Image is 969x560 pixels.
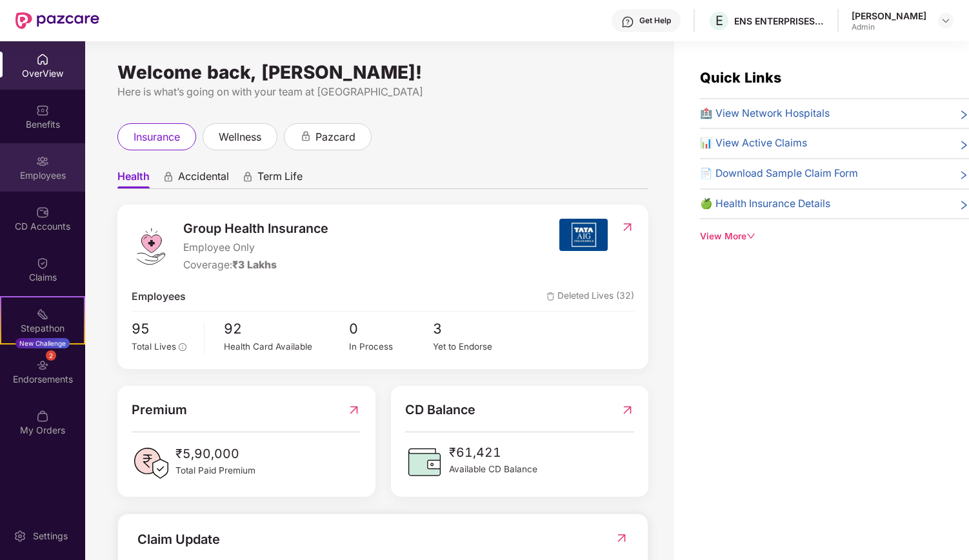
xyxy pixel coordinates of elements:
div: Welcome back, [PERSON_NAME]! [117,67,648,77]
div: Coverage: [183,257,328,274]
span: E [715,13,723,28]
div: Yet to Endorse [433,340,517,354]
span: Total Lives [132,341,176,352]
span: right [959,138,969,152]
div: animation [242,171,254,183]
div: animation [300,130,312,142]
img: svg+xml;base64,PHN2ZyBpZD0iTXlfT3JkZXJzIiBkYXRhLW5hbWU9Ik15IE9yZGVycyIgeG1sbnM9Imh0dHA6Ly93d3cudz... [36,410,49,423]
span: Term Life [257,170,303,188]
div: Stepathon [1,322,84,335]
span: ₹61,421 [449,443,537,463]
div: Settings [29,530,72,543]
span: 📄 Download Sample Claim Form [700,166,858,182]
div: Get Help [639,15,671,26]
span: insurance [134,129,180,145]
img: svg+xml;base64,PHN2ZyBpZD0iQ0RfQWNjb3VudHMiIGRhdGEtbmFtZT0iQ0QgQWNjb3VudHMiIHhtbG5zPSJodHRwOi8vd3... [36,206,49,219]
span: right [959,199,969,212]
img: RedirectIcon [615,532,628,545]
img: logo [132,227,170,266]
span: 0 [349,318,433,340]
img: svg+xml;base64,PHN2ZyB4bWxucz0iaHR0cDovL3d3dy53My5vcmcvMjAwMC9zdmciIHdpZHRoPSIyMSIgaGVpZ2h0PSIyMC... [36,308,49,321]
span: 92 [224,318,350,340]
div: Admin [852,22,926,32]
span: wellness [219,129,261,145]
img: New Pazcare Logo [15,12,99,29]
img: svg+xml;base64,PHN2ZyBpZD0iQ2xhaW0iIHhtbG5zPSJodHRwOi8vd3d3LnczLm9yZy8yMDAwL3N2ZyIgd2lkdGg9IjIwIi... [36,257,49,270]
div: Claim Update [137,530,220,550]
span: ₹3 Lakhs [232,259,277,271]
img: RedirectIcon [347,400,361,420]
img: svg+xml;base64,PHN2ZyBpZD0iRHJvcGRvd24tMzJ4MzIiIHhtbG5zPSJodHRwOi8vd3d3LnczLm9yZy8yMDAwL3N2ZyIgd2... [941,15,951,26]
span: Group Health Insurance [183,219,328,239]
span: Accidental [178,170,229,188]
span: Employees [132,289,186,305]
span: ₹5,90,000 [175,444,255,464]
span: Quick Links [700,69,781,86]
span: Deleted Lives (32) [546,289,634,305]
img: svg+xml;base64,PHN2ZyBpZD0iQmVuZWZpdHMiIHhtbG5zPSJodHRwOi8vd3d3LnczLm9yZy8yMDAwL3N2ZyIgd2lkdGg9Ij... [36,104,49,117]
img: svg+xml;base64,PHN2ZyBpZD0iSGVscC0zMngzMiIgeG1sbnM9Imh0dHA6Ly93d3cudzMub3JnLzIwMDAvc3ZnIiB3aWR0aD... [621,15,634,28]
img: svg+xml;base64,PHN2ZyBpZD0iRW5kb3JzZW1lbnRzIiB4bWxucz0iaHR0cDovL3d3dy53My5vcmcvMjAwMC9zdmciIHdpZH... [36,359,49,372]
span: 3 [433,318,517,340]
span: CD Balance [405,400,475,420]
img: RedirectIcon [621,400,634,420]
span: right [959,108,969,122]
div: 2 [46,350,56,361]
div: [PERSON_NAME] [852,10,926,22]
span: 🏥 View Network Hospitals [700,106,830,122]
div: Health Card Available [224,340,350,354]
img: insurerIcon [559,219,608,251]
span: 🍏 Health Insurance Details [700,196,830,212]
span: right [959,168,969,182]
div: ENS ENTERPRISES PRIVATE LIMITED [734,15,824,27]
span: Available CD Balance [449,463,537,477]
span: 📊 View Active Claims [700,135,807,152]
span: Employee Only [183,240,328,256]
img: deleteIcon [546,292,555,301]
div: New Challenge [15,338,70,348]
div: animation [163,171,174,183]
span: pazcard [315,129,355,145]
img: svg+xml;base64,PHN2ZyBpZD0iSG9tZSIgeG1sbnM9Imh0dHA6Ly93d3cudzMub3JnLzIwMDAvc3ZnIiB3aWR0aD0iMjAiIG... [36,53,49,66]
span: down [746,232,755,241]
span: 95 [132,318,194,340]
span: Total Paid Premium [175,464,255,478]
div: View More [700,230,969,244]
div: In Process [349,340,433,354]
span: Health [117,170,150,188]
span: Premium [132,400,187,420]
img: svg+xml;base64,PHN2ZyBpZD0iU2V0dGluZy0yMHgyMCIgeG1sbnM9Imh0dHA6Ly93d3cudzMub3JnLzIwMDAvc3ZnIiB3aW... [14,530,26,543]
img: CDBalanceIcon [405,443,444,481]
span: info-circle [179,343,186,351]
div: Here is what’s going on with your team at [GEOGRAPHIC_DATA] [117,84,648,100]
img: PaidPremiumIcon [132,444,170,483]
img: RedirectIcon [621,221,634,234]
img: svg+xml;base64,PHN2ZyBpZD0iRW1wbG95ZWVzIiB4bWxucz0iaHR0cDovL3d3dy53My5vcmcvMjAwMC9zdmciIHdpZHRoPS... [36,155,49,168]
